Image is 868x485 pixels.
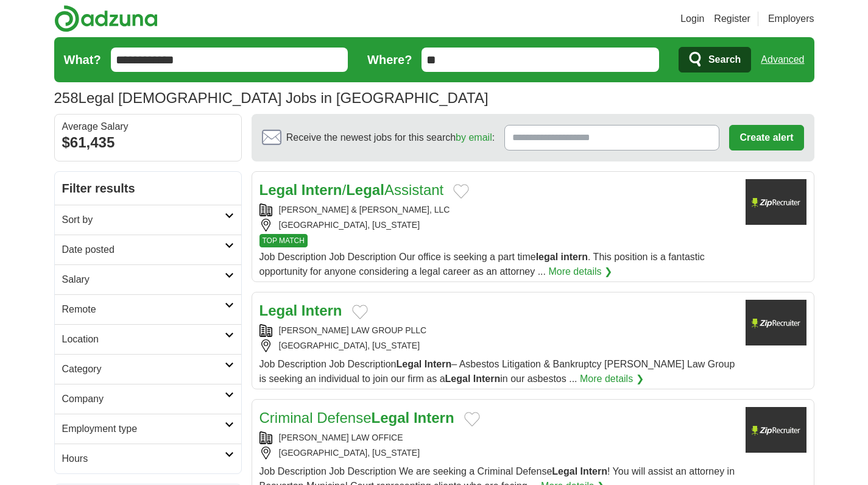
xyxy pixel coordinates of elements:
a: Remote [55,294,241,324]
span: Job Description Job Description Our office is seeking a part time . This position is a fantastic ... [259,252,705,277]
a: Advanced [761,48,804,72]
span: Job Description Job Description – Asbestos Litigation & Bankruptcy [PERSON_NAME] Law Group is see... [259,359,735,384]
h2: Remote [62,302,225,317]
h1: Legal [DEMOGRAPHIC_DATA] Jobs in [GEOGRAPHIC_DATA] [54,90,489,106]
img: Adzuna logo [54,5,158,32]
a: Legal Intern/LegalAssistant [259,182,444,198]
strong: Legal [445,373,471,384]
div: [GEOGRAPHIC_DATA], [US_STATE] [259,447,736,459]
span: TOP MATCH [259,234,308,247]
label: Where? [367,51,412,69]
strong: Intern [302,182,342,198]
span: Search [708,48,741,72]
a: Login [680,12,704,26]
strong: Legal [397,359,422,369]
h2: Location [62,332,225,347]
a: Category [55,354,241,384]
strong: Legal [552,466,577,476]
strong: intern [561,252,588,262]
a: Company [55,384,241,414]
div: $61,435 [62,132,234,154]
strong: Intern [302,302,342,319]
strong: Intern [580,466,607,476]
h2: Salary [62,272,225,287]
div: [GEOGRAPHIC_DATA], [US_STATE] [259,219,736,232]
strong: Legal [259,182,298,198]
h2: Company [62,392,225,406]
a: Location [55,324,241,354]
a: Hours [55,444,241,473]
h2: Hours [62,451,225,466]
strong: Intern [425,359,451,369]
strong: Intern [414,409,454,426]
button: Add to favorite jobs [464,412,480,427]
a: Employers [768,12,814,26]
h2: Date posted [62,242,225,257]
span: Receive the newest jobs for this search : [286,130,495,145]
a: Date posted [55,235,241,264]
a: More details ❯ [548,264,612,279]
a: by email [456,132,492,143]
a: More details ❯ [580,372,644,386]
button: Add to favorite jobs [453,184,469,199]
strong: Legal [372,409,410,426]
a: Criminal DefenseLegal Intern [259,409,454,426]
a: Salary [55,264,241,294]
img: Company logo [746,407,806,453]
button: Search [679,47,751,73]
a: Sort by [55,205,241,235]
div: [PERSON_NAME] LAW GROUP PLLC [259,324,736,337]
button: Add to favorite jobs [352,305,368,319]
strong: legal [536,252,558,262]
strong: Legal [259,302,298,319]
strong: Legal [346,182,384,198]
button: Create alert [729,125,803,150]
div: Average Salary [62,122,234,132]
h2: Employment type [62,422,225,436]
h2: Filter results [55,172,241,205]
div: [GEOGRAPHIC_DATA], [US_STATE] [259,339,736,352]
a: Register [714,12,750,26]
label: What? [64,51,101,69]
h2: Sort by [62,213,225,227]
img: Company logo [746,179,806,225]
a: Employment type [55,414,241,444]
span: 258 [54,87,79,109]
a: Legal Intern [259,302,342,319]
strong: Intern [473,373,500,384]
img: Company logo [746,300,806,345]
div: [PERSON_NAME] LAW OFFICE [259,431,736,444]
div: [PERSON_NAME] & [PERSON_NAME], LLC [259,204,736,216]
h2: Category [62,362,225,377]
